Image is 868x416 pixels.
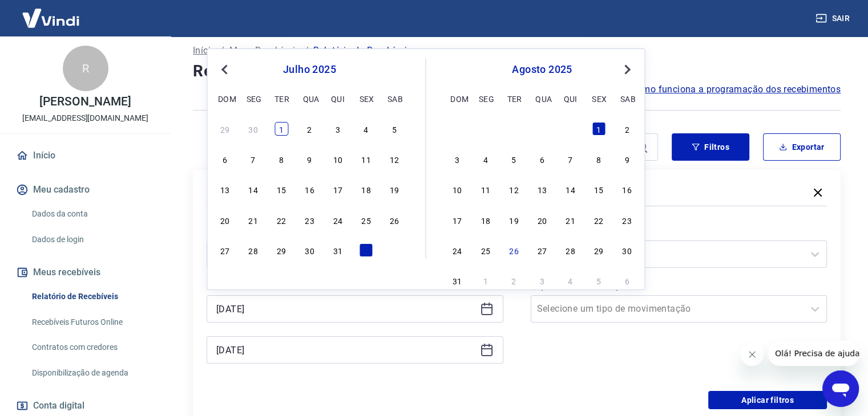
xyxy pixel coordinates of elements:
[359,152,373,166] div: Choose sexta-feira, 11 de julho de 2025
[592,92,605,105] div: sex
[535,213,549,227] div: Choose quarta-feira, 20 de agosto de 2025
[274,152,288,166] div: Choose terça-feira, 8 de julho de 2025
[592,182,605,196] div: Choose sexta-feira, 15 de agosto de 2025
[14,260,157,285] button: Meus recebíveis
[620,182,634,196] div: Choose sábado, 16 de agosto de 2025
[22,112,148,124] p: [EMAIL_ADDRESS][DOMAIN_NAME]
[331,152,345,166] div: Choose quinta-feira, 10 de julho de 2025
[229,44,300,58] a: Meus Recebíveis
[507,243,520,257] div: Choose terça-feira, 26 de agosto de 2025
[620,63,634,76] button: Next Month
[14,177,157,202] button: Meu cadastro
[479,92,492,105] div: seg
[63,46,108,91] div: R
[27,202,157,226] a: Dados da conta
[450,122,464,136] div: Choose domingo, 27 de julho de 2025
[302,122,316,136] div: Choose quarta-feira, 2 de julho de 2025
[33,398,84,414] span: Conta digital
[274,182,288,196] div: Choose terça-feira, 15 de julho de 2025
[449,120,636,289] div: month 2025-08
[247,213,260,227] div: Choose segunda-feira, 21 de julho de 2025
[387,213,401,227] div: Choose sábado, 26 de julho de 2025
[216,63,402,76] div: julho 2025
[7,8,96,17] span: Olá! Precisa de ajuda?
[359,243,373,257] div: Choose sexta-feira, 1 de agosto de 2025
[564,274,578,287] div: Choose quinta-feira, 4 de setembro de 2025
[564,152,578,166] div: Choose quinta-feira, 7 de agosto de 2025
[387,92,401,105] div: sab
[450,274,464,287] div: Choose domingo, 31 de agosto de 2025
[450,213,464,227] div: Choose domingo, 17 de agosto de 2025
[479,213,492,227] div: Choose segunda-feira, 18 de agosto de 2025
[218,122,232,136] div: Choose domingo, 29 de junho de 2025
[274,92,288,105] div: ter
[359,122,373,136] div: Choose sexta-feira, 4 de julho de 2025
[592,152,605,166] div: Choose sexta-feira, 8 de agosto de 2025
[564,122,578,136] div: Choose quinta-feira, 31 de julho de 2025
[535,243,549,257] div: Choose quarta-feira, 27 de agosto de 2025
[218,243,232,257] div: Choose domingo, 27 de julho de 2025
[27,228,157,251] a: Dados de login
[741,343,764,366] iframe: Fechar mensagem
[14,1,88,35] img: Vindi
[507,274,520,287] div: Choose terça-feira, 2 de setembro de 2025
[620,243,634,257] div: Choose sábado, 30 de agosto de 2025
[331,243,345,257] div: Choose quinta-feira, 31 de julho de 2025
[247,152,260,166] div: Choose segunda-feira, 7 de julho de 2025
[302,213,316,227] div: Choose quarta-feira, 23 de julho de 2025
[247,182,260,196] div: Choose segunda-feira, 14 de julho de 2025
[247,92,260,105] div: seg
[620,274,634,287] div: Choose sábado, 6 de setembro de 2025
[620,122,634,136] div: Choose sábado, 2 de agosto de 2025
[813,8,854,29] button: Sair
[218,213,232,227] div: Choose domingo, 20 de julho de 2025
[359,92,373,105] div: sex
[359,182,373,196] div: Choose sexta-feira, 18 de julho de 2025
[450,243,464,257] div: Choose domingo, 24 de agosto de 2025
[564,213,578,227] div: Choose quinta-feira, 21 de agosto de 2025
[39,96,131,108] p: [PERSON_NAME]
[507,213,520,227] div: Choose terça-feira, 19 de agosto de 2025
[387,122,401,136] div: Choose sábado, 5 de julho de 2025
[331,182,345,196] div: Choose quinta-feira, 17 de julho de 2025
[479,243,492,257] div: Choose segunda-feira, 25 de agosto de 2025
[359,213,373,227] div: Choose sexta-feira, 25 de julho de 2025
[331,122,345,136] div: Choose quinta-feira, 3 de julho de 2025
[564,92,578,105] div: qui
[672,133,749,161] button: Filtros
[216,120,402,258] div: month 2025-07
[620,152,634,166] div: Choose sábado, 9 de agosto de 2025
[193,60,841,83] h4: Relatório de Recebíveis
[217,63,231,76] button: Previous Month
[193,44,216,58] a: Início
[302,152,316,166] div: Choose quarta-feira, 9 de julho de 2025
[533,225,825,238] label: Forma de Pagamento
[218,182,232,196] div: Choose domingo, 13 de julho de 2025
[535,92,549,105] div: qua
[768,341,859,366] iframe: Mensagem da empresa
[479,182,492,196] div: Choose segunda-feira, 11 de agosto de 2025
[605,83,841,96] a: Saiba como funciona a programação dos recebimentos
[247,243,260,257] div: Choose segunda-feira, 28 de julho de 2025
[450,182,464,196] div: Choose domingo, 10 de agosto de 2025
[450,92,464,105] div: dom
[507,182,520,196] div: Choose terça-feira, 12 de agosto de 2025
[564,243,578,257] div: Choose quinta-feira, 28 de agosto de 2025
[387,243,401,257] div: Choose sábado, 2 de agosto de 2025
[479,152,492,166] div: Choose segunda-feira, 4 de agosto de 2025
[27,311,157,334] a: Recebíveis Futuros Online
[302,92,316,105] div: qua
[216,300,475,317] input: Data inicial
[535,182,549,196] div: Choose quarta-feira, 13 de agosto de 2025
[27,285,157,308] a: Relatório de Recebíveis
[218,152,232,166] div: Choose domingo, 6 de julho de 2025
[14,143,157,168] a: Início
[763,133,841,161] button: Exportar
[302,243,316,257] div: Choose quarta-feira, 30 de julho de 2025
[592,243,605,257] div: Choose sexta-feira, 29 de agosto de 2025
[247,122,260,136] div: Choose segunda-feira, 30 de junho de 2025
[564,182,578,196] div: Choose quinta-feira, 14 de agosto de 2025
[479,122,492,136] div: Choose segunda-feira, 28 de julho de 2025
